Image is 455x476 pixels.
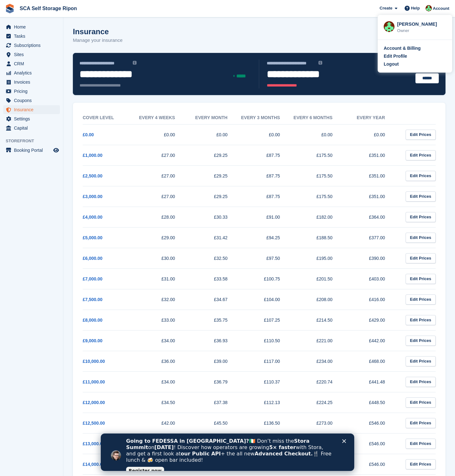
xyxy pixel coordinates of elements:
[135,310,188,330] td: £33.00
[345,227,398,248] td: £377.00
[3,59,60,68] a: menu
[384,53,407,60] div: Edit Profile
[318,61,322,65] img: icon-info-grey-7440780725fd019a000dd9b08b2336e03edf1995a4989e88bcd33f0948082b44.svg
[188,207,240,227] td: £30.33
[3,78,60,87] a: menu
[14,32,52,41] span: Tasks
[384,45,446,52] a: Account & Billing
[188,392,240,413] td: £37.38
[83,153,102,158] a: £1,000.00
[3,146,60,155] a: menu
[293,111,345,125] th: Every 6 months
[3,124,60,132] a: menu
[240,165,293,186] td: £87.75
[3,68,60,77] a: menu
[345,207,398,227] td: £364.00
[345,392,398,413] td: £448.50
[83,462,105,467] a: £14,000.00
[135,330,188,351] td: £34.00
[3,96,60,105] a: menu
[293,248,345,268] td: £195.00
[411,5,420,11] span: Help
[240,433,293,454] td: £136.50
[83,338,102,343] a: £9,000.00
[406,397,436,408] a: Edit Prices
[406,418,436,428] a: Edit Prices
[135,186,188,207] td: £27.00
[293,207,345,227] td: £182.00
[133,61,137,65] img: icon-info-grey-7440780725fd019a000dd9b08b2336e03edf1995a4989e88bcd33f0948082b44.svg
[188,227,240,248] td: £31.42
[384,61,399,68] div: Logout
[293,289,345,310] td: £208.00
[345,413,398,433] td: £546.00
[240,351,293,371] td: £117.00
[240,330,293,351] td: £110.50
[14,105,52,114] span: Insurance
[384,53,446,60] a: Edit Profile
[433,5,449,12] span: Account
[293,413,345,433] td: £273.00
[3,41,60,50] a: menu
[14,96,52,105] span: Coupons
[14,146,52,155] span: Booking Portal
[240,413,293,433] td: £136.50
[135,392,188,413] td: £34.50
[14,59,52,68] span: CRM
[240,310,293,330] td: £107.25
[135,207,188,227] td: £28.00
[83,111,135,125] th: Cover Level
[6,138,63,144] span: Storefront
[345,165,398,186] td: £351.00
[293,433,345,454] td: £273.00
[406,377,436,387] a: Edit Prices
[3,50,60,59] a: menu
[406,274,436,284] a: Edit Prices
[384,21,394,32] img: Ross Chapman
[406,191,436,202] a: Edit Prices
[380,5,392,11] span: Create
[3,105,60,114] a: menu
[83,173,102,178] a: £2,500.00
[135,413,188,433] td: £42.00
[406,459,436,470] a: Edit Prices
[188,371,240,392] td: £36.79
[240,392,293,413] td: £112.13
[293,124,345,145] td: £0.00
[188,330,240,351] td: £36.93
[3,23,60,31] a: menu
[83,132,94,137] a: £0.00
[397,21,446,26] div: [PERSON_NAME]
[240,371,293,392] td: £110.37
[83,441,105,446] a: £13,000.00
[83,276,102,281] a: £7,000.00
[188,268,240,289] td: £33.58
[135,124,188,145] td: £0.00
[135,433,188,454] td: £42.00
[135,111,188,125] th: Every 4 weeks
[135,268,188,289] td: £31.00
[52,146,60,154] a: Preview store
[406,336,436,346] a: Edit Prices
[345,454,398,474] td: £546.00
[17,3,80,14] a: SCA Self Storage Ripon
[406,315,436,325] a: Edit Prices
[406,356,436,367] a: Edit Prices
[135,165,188,186] td: £27.00
[406,130,436,140] a: Edit Prices
[426,5,432,11] img: Ross Chapman
[240,268,293,289] td: £100.75
[188,186,240,207] td: £29.25
[83,421,105,426] a: £12,500.00
[240,207,293,227] td: £91.00
[188,310,240,330] td: £35.75
[3,32,60,41] a: menu
[73,37,123,44] p: Manage your insurance
[240,145,293,165] td: £87.75
[83,235,102,240] a: £5,000.00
